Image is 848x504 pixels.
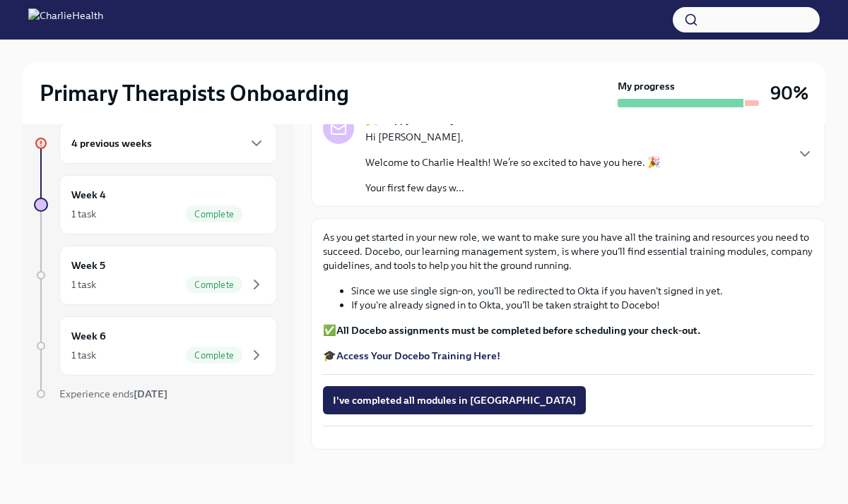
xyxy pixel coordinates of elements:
img: CharlieHealth [28,8,103,31]
div: 1 task [71,277,96,292]
strong: All Docebo assignments must be completed before scheduling your check-out. [336,324,700,337]
p: Your first few days w... [365,181,661,195]
span: I've completed all modules in [GEOGRAPHIC_DATA] [333,393,576,407]
button: I've completed all modules in [GEOGRAPHIC_DATA] [323,386,586,414]
a: Week 51 taskComplete [34,246,277,305]
h6: 4 previous weeks [71,136,152,151]
strong: [DATE] [134,388,167,400]
a: Week 41 taskComplete [34,175,277,234]
p: Hi [PERSON_NAME], [365,130,661,144]
h2: Primary Therapists Onboarding [40,79,349,107]
span: Complete [186,350,242,361]
p: ✅ [323,323,813,337]
li: If you're already signed in to Okta, you'll be taken straight to Docebo! [351,298,813,312]
div: 4 previous weeks [59,123,277,164]
h6: Week 4 [71,187,106,203]
div: 1 task [71,348,96,362]
span: Complete [186,280,242,290]
h3: 90% [770,80,808,106]
p: As you get started in your new role, we want to make sure you have all the training and resources... [323,230,813,272]
a: Week 61 taskComplete [34,316,277,376]
div: 1 task [71,207,96,221]
a: Access Your Docebo Training Here! [336,349,500,362]
li: Since we use single sign-on, you'll be redirected to Okta if you haven't signed in yet. [351,284,813,298]
p: 🎓 [323,349,813,363]
h6: Week 6 [71,328,106,344]
h6: Week 5 [71,258,105,273]
strong: My progress [618,79,675,93]
span: Complete [186,209,242,220]
p: Welcome to Charlie Health! We’re so excited to have you here. 🎉 [365,155,661,169]
span: Experience ends [59,388,167,400]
